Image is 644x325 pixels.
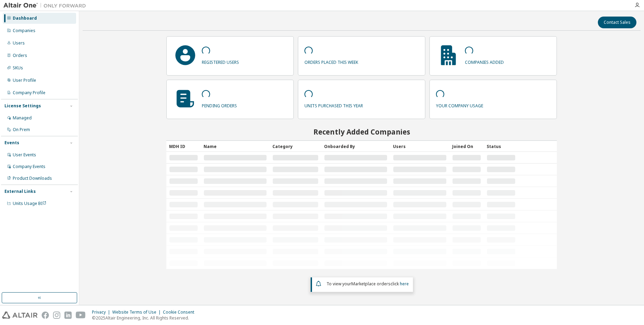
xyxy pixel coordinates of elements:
div: Users [393,141,447,152]
div: Company Events [13,164,45,169]
img: youtube.svg [76,312,86,319]
div: Product Downloads [13,176,52,181]
div: License Settings [4,103,41,109]
div: Cookie Consent [163,309,198,315]
p: companies added [465,57,504,65]
img: linkedin.svg [64,312,72,319]
p: registered users [202,57,239,65]
div: Status [487,141,516,152]
div: Events [4,140,19,146]
div: Joined On [452,141,481,152]
div: Company Profile [13,90,45,96]
div: Orders [13,53,27,58]
div: Onboarded By [324,141,387,152]
div: Users [13,40,25,46]
img: instagram.svg [53,312,60,319]
div: On Prem [13,127,30,132]
div: Dashboard [13,16,37,21]
div: Name [204,141,267,152]
span: To view your click [326,281,409,287]
div: Privacy [92,309,112,315]
div: Companies [13,28,35,33]
span: Units Usage BI [13,200,46,206]
img: facebook.svg [42,312,49,319]
a: here [400,281,409,287]
button: Contact Sales [598,17,636,28]
em: Marketplace orders [351,281,391,287]
div: MDH ID [169,141,198,152]
div: User Profile [13,78,36,83]
p: © 2025 Altair Engineering, Inc. All Rights Reserved. [92,315,198,321]
div: External Links [4,189,36,194]
div: Website Terms of Use [112,309,163,315]
div: User Events [13,152,36,158]
img: altair_logo.svg [2,312,38,319]
img: Altair One [3,2,90,9]
div: Managed [13,115,32,121]
h2: Recently Added Companies [166,127,557,136]
div: Category [272,141,319,152]
p: orders placed this week [304,57,358,65]
p: pending orders [202,101,237,109]
div: SKUs [13,65,23,71]
p: your company usage [436,101,483,109]
p: units purchased this year [304,101,363,109]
